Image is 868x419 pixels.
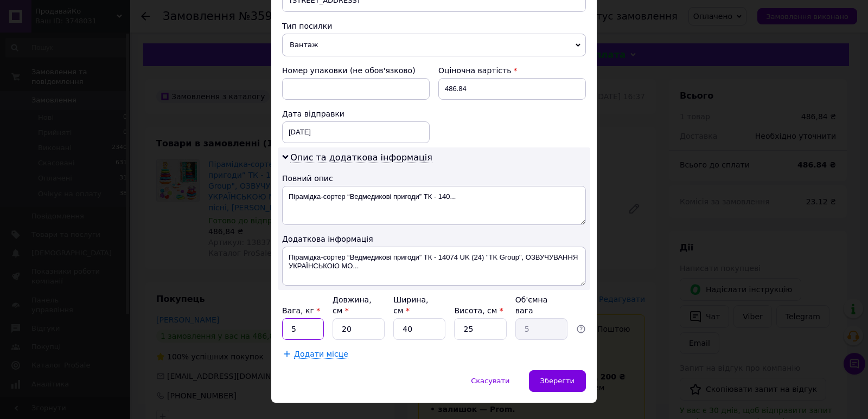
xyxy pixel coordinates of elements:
[282,186,586,225] textarea: Пірамідка-сортер “Ведмедикові пригоди” ТК - 140...
[282,173,586,184] div: Повний опис
[393,295,428,315] label: Ширина, см
[282,34,586,56] span: Вантаж
[515,294,567,316] div: Об'ємна вага
[333,295,372,315] label: Довжина, см
[471,377,509,385] span: Скасувати
[454,306,503,315] label: Висота, см
[290,152,432,163] span: Опис та додаткова інформація
[282,22,332,30] span: Тип посилки
[438,65,586,76] div: Оціночна вартість
[282,108,430,119] div: Дата відправки
[294,350,348,359] span: Додати місце
[282,234,586,244] div: Додаткова інформація
[282,65,430,76] div: Номер упаковки (не обов'язково)
[282,306,320,315] label: Вага, кг
[282,247,586,286] textarea: Пірамідка-сортер “Ведмедикові пригоди” ТК - 14074 UK (24) "TK Group", ОЗВУЧУВАННЯ УКРАЇНСЬКОЮ МО...
[540,377,575,385] span: Зберегти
